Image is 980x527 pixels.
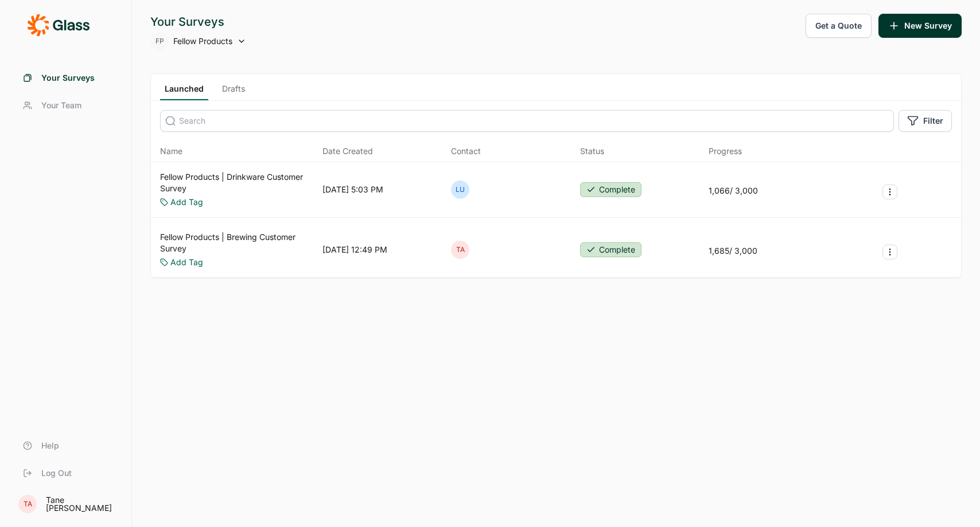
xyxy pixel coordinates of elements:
div: [DATE] 12:49 PM [322,244,387,255]
div: 1,066 / 3,000 [709,185,758,196]
span: Your Team [41,100,81,111]
div: [DATE] 5:03 PM [322,184,383,195]
a: Launched [160,83,208,100]
span: Your Surveys [41,72,95,84]
div: 1,685 / 3,000 [709,245,757,257]
div: Contact [451,145,481,157]
button: Complete [580,242,641,257]
a: Drafts [217,83,250,100]
div: Status [580,145,604,157]
input: Search [160,110,894,132]
button: New Survey [878,14,962,38]
div: LU [451,180,469,199]
div: Progress [709,145,742,157]
button: Filter [899,110,952,132]
button: Complete [580,182,641,197]
button: Survey Actions [882,184,897,199]
div: TA [18,495,37,513]
div: FP [150,32,169,50]
span: Fellow Products [173,36,232,47]
button: Get a Quote [806,14,872,38]
span: Help [41,440,59,451]
span: Log Out [41,467,72,479]
span: Filter [923,115,943,127]
div: Your Surveys [150,14,246,30]
div: TA [451,241,469,259]
span: Date Created [322,145,373,157]
a: Fellow Products | Brewing Customer Survey [160,231,318,254]
a: Add Tag [170,196,203,208]
span: Name [160,145,182,157]
a: Add Tag [170,257,203,268]
div: Tane [PERSON_NAME] [46,496,118,512]
a: Fellow Products | Drinkware Customer Survey [160,171,318,194]
button: Survey Actions [882,245,897,259]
